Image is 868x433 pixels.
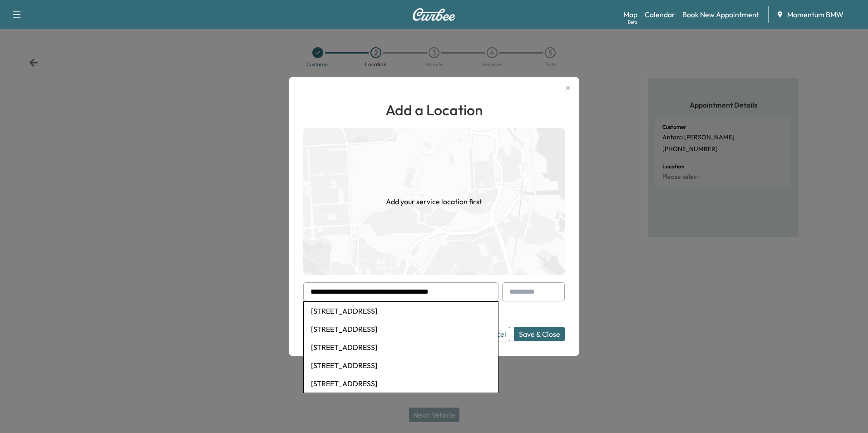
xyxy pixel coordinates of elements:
[304,338,498,356] li: [STREET_ADDRESS]
[645,9,675,20] a: Calendar
[386,196,482,207] h1: Add your service location first
[628,19,637,25] div: Beta
[304,320,498,338] li: [STREET_ADDRESS]
[304,302,498,320] li: [STREET_ADDRESS]
[304,356,498,374] li: [STREET_ADDRESS]
[787,9,843,20] span: Momentum BMW
[303,99,565,121] h1: Add a Location
[303,128,565,275] img: empty-map-CL6vilOE.png
[682,9,759,20] a: Book New Appointment
[514,327,565,341] button: Save & Close
[304,374,498,393] li: [STREET_ADDRESS]
[623,9,637,20] a: MapBeta
[412,8,456,21] img: Curbee Logo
